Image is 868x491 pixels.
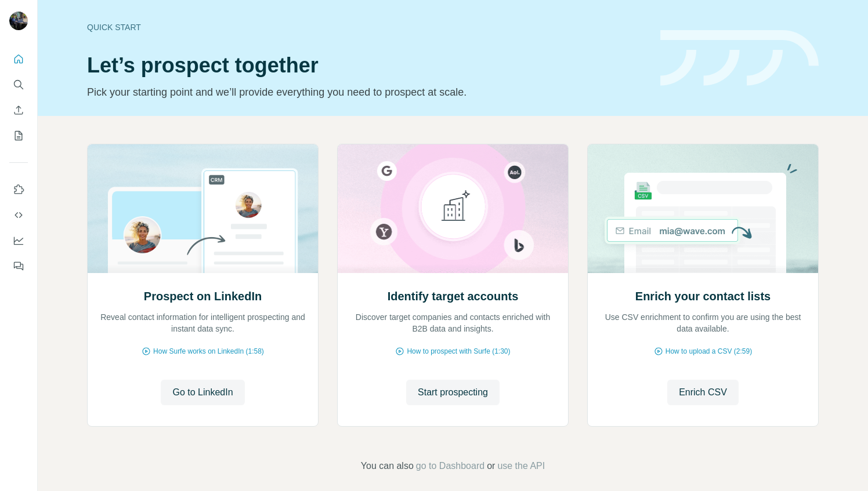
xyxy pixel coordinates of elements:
img: Identify target accounts [337,144,569,273]
span: How to prospect with Surfe (1:30) [407,346,510,357]
img: Avatar [9,12,28,30]
button: Dashboard [9,230,28,251]
button: Feedback [9,256,28,277]
span: or [487,459,495,473]
button: Use Surfe on LinkedIn [9,179,28,200]
p: Discover target companies and contacts enriched with B2B data and insights. [349,311,556,334]
span: You can also [361,459,414,473]
p: Use CSV enrichment to confirm you are using the best data available. [599,311,806,334]
h2: Identify target accounts [388,288,519,304]
button: Go to LinkedIn [161,380,244,405]
button: Enrich CSV [667,380,739,405]
button: Search [9,74,28,95]
span: Start prospecting [418,385,488,399]
button: Quick start [9,49,28,70]
img: banner [660,30,819,86]
button: Start prospecting [406,380,500,405]
img: Prospect on LinkedIn [87,144,319,273]
h2: Prospect on LinkedIn [144,288,262,304]
button: My lists [9,125,28,146]
button: Enrich CSV [9,100,28,121]
h1: Let’s prospect together [87,54,646,77]
button: use the API [497,459,545,473]
button: Use Surfe API [9,205,28,226]
div: Quick start [87,21,646,33]
img: Enrich your contact lists [587,144,819,273]
span: Enrich CSV [679,385,727,399]
span: How to upload a CSV (2:59) [666,346,752,357]
h2: Enrich your contact lists [635,288,771,304]
p: Pick your starting point and we’ll provide everything you need to prospect at scale. [87,84,646,100]
span: How Surfe works on LinkedIn (1:58) [153,346,264,357]
p: Reveal contact information for intelligent prospecting and instant data sync. [99,311,306,334]
button: go to Dashboard [416,459,484,473]
span: Go to LinkedIn [172,385,233,399]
